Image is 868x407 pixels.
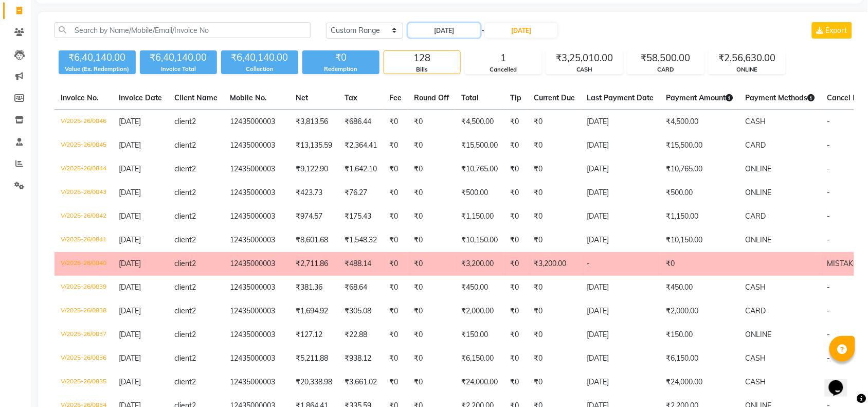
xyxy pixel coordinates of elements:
[408,299,455,323] td: ₹0
[119,377,141,386] span: [DATE]
[660,276,739,299] td: ₹450.00
[746,306,766,315] span: CARD
[174,235,192,244] span: client
[408,252,455,276] td: ₹0
[290,252,338,276] td: ₹2,711.86
[528,134,581,157] td: ₹0
[660,347,739,370] td: ₹6,150.00
[119,188,141,197] span: [DATE]
[812,22,852,39] button: Export
[192,188,196,197] span: 2
[581,323,660,347] td: [DATE]
[119,353,141,363] span: [DATE]
[827,306,830,315] span: -
[547,65,623,74] div: CASH
[383,205,408,228] td: ₹0
[224,299,290,323] td: 12435000003
[119,259,141,268] span: [DATE]
[383,276,408,299] td: ₹0
[827,259,858,268] span: MISTAKE
[119,330,141,339] span: [DATE]
[504,110,528,134] td: ₹0
[383,228,408,252] td: ₹0
[746,140,766,150] span: CARD
[825,366,858,397] iframe: chat widget
[338,110,383,134] td: ₹686.44
[59,50,136,65] div: ₹6,40,140.00
[455,205,504,228] td: ₹1,150.00
[338,134,383,157] td: ₹2,364.41
[383,110,408,134] td: ₹0
[504,299,528,323] td: ₹0
[55,157,113,181] td: V/2025-26/0844
[174,164,192,173] span: client
[290,181,338,205] td: ₹423.73
[660,323,739,347] td: ₹150.00
[174,330,192,339] span: client
[338,370,383,394] td: ₹3,661.02
[192,164,196,173] span: 2
[709,51,785,65] div: ₹2,56,630.00
[581,299,660,323] td: [DATE]
[408,228,455,252] td: ₹0
[192,282,196,292] span: 2
[827,140,830,150] span: -
[528,228,581,252] td: ₹0
[224,134,290,157] td: 12435000003
[581,228,660,252] td: [DATE]
[338,347,383,370] td: ₹938.12
[383,157,408,181] td: ₹0
[55,181,113,205] td: V/2025-26/0843
[746,235,772,244] span: ONLINE
[119,93,162,102] span: Invoice Date
[528,370,581,394] td: ₹0
[192,259,196,268] span: 2
[174,353,192,363] span: client
[827,164,830,173] span: -
[174,188,192,197] span: client
[746,211,766,221] span: CARD
[528,205,581,228] td: ₹0
[504,370,528,394] td: ₹0
[140,65,217,74] div: Invoice Total
[55,228,113,252] td: V/2025-26/0841
[55,323,113,347] td: V/2025-26/0837
[192,377,196,386] span: 2
[338,181,383,205] td: ₹76.27
[660,205,739,228] td: ₹1,150.00
[827,211,830,221] span: -
[510,93,521,102] span: Tip
[666,93,733,102] span: Payment Amount
[408,370,455,394] td: ₹0
[455,228,504,252] td: ₹10,150.00
[224,157,290,181] td: 12435000003
[174,117,192,126] span: client
[338,157,383,181] td: ₹1,642.10
[338,228,383,252] td: ₹1,548.32
[455,134,504,157] td: ₹15,500.00
[628,51,704,65] div: ₹58,500.00
[338,276,383,299] td: ₹68.64
[224,228,290,252] td: 12435000003
[224,205,290,228] td: 12435000003
[455,110,504,134] td: ₹4,500.00
[290,370,338,394] td: ₹20,338.98
[746,188,772,197] span: ONLINE
[389,93,402,102] span: Fee
[174,211,192,221] span: client
[221,65,298,74] div: Collection
[338,205,383,228] td: ₹175.43
[581,370,660,394] td: [DATE]
[290,157,338,181] td: ₹9,122.90
[119,211,141,221] span: [DATE]
[504,228,528,252] td: ₹0
[504,205,528,228] td: ₹0
[628,65,704,74] div: CARD
[192,140,196,150] span: 2
[455,299,504,323] td: ₹2,000.00
[746,330,772,339] span: ONLINE
[290,134,338,157] td: ₹13,135.59
[528,110,581,134] td: ₹0
[660,299,739,323] td: ₹2,000.00
[660,252,739,276] td: ₹0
